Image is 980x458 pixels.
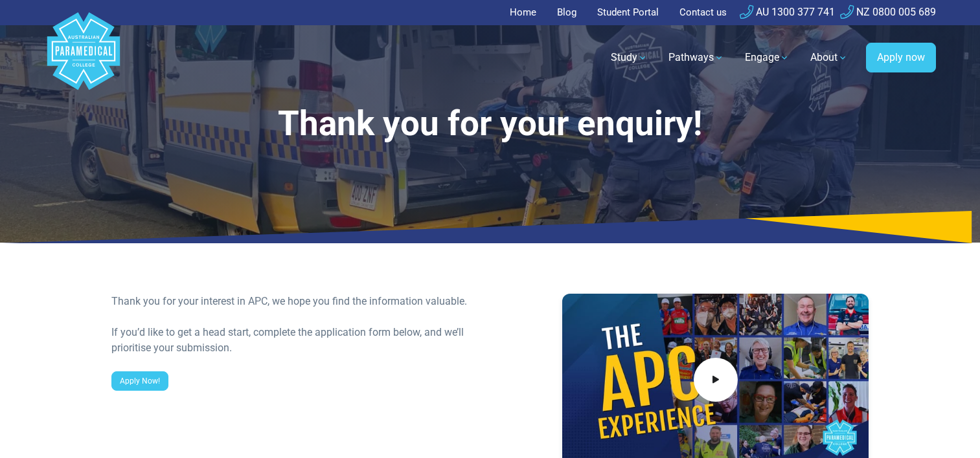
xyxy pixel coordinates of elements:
a: Pathways [661,39,732,76]
a: AU 1300 377 741 [740,6,835,18]
a: Study [603,39,655,76]
div: If you’d like to get a head start, complete the application form below, and we’ll prioritise your... [111,325,483,356]
a: About [803,39,856,76]
a: Australian Paramedical College [45,25,122,91]
a: NZ 0800 005 689 [840,6,936,18]
a: Engage [737,39,797,76]
div: Thank you for your interest in APC, we hope you find the information valuable. [111,294,483,309]
h1: Thank you for your enquiry! [111,104,869,144]
a: Apply now [866,43,936,72]
a: Apply Now! [111,371,168,391]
